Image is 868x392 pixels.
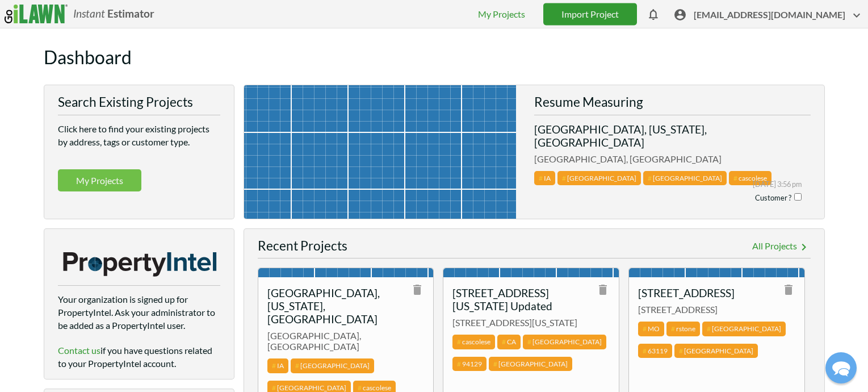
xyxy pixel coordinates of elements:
[702,322,786,336] span: [GEOGRAPHIC_DATA]
[267,330,425,352] span: [GEOGRAPHIC_DATA], [GEOGRAPHIC_DATA]
[258,238,811,258] h2: Recent Projects
[58,293,220,332] p: Your organization is signed up for PropertyIntel. Ask your administrator to be added as a Propert...
[58,345,100,356] a: Contact us
[534,153,824,164] span: [GEOGRAPHIC_DATA], [GEOGRAPHIC_DATA]
[452,335,495,349] span: cascolese
[666,322,700,336] span: rstone
[543,3,637,25] a: Import Project
[478,9,525,19] a: My Projects
[752,240,811,254] a: All Projects
[638,322,664,336] span: MO
[629,268,804,377] a: [STREET_ADDRESS][STREET_ADDRESS]MOrstone[GEOGRAPHIC_DATA]63119[GEOGRAPHIC_DATA]
[497,335,521,349] span: CA
[58,247,220,286] img: logo_property_intel-2.svg
[452,286,569,312] h3: [STREET_ADDRESS][US_STATE] Updated
[782,283,795,297] i: delete
[267,358,288,373] span: IA
[638,304,795,315] span: [STREET_ADDRESS]
[5,5,68,23] img: logo_ilawn-fc6f26f1d8ad70084f1b6503d5cbc38ca19f1e498b32431160afa0085547e742.svg
[752,240,797,251] span: All Projects
[753,179,802,190] span: [DATE] 3:56 pm
[58,169,141,191] a: My Projects
[244,114,824,212] a: [GEOGRAPHIC_DATA], [US_STATE], [GEOGRAPHIC_DATA][GEOGRAPHIC_DATA], [GEOGRAPHIC_DATA]IA[GEOGRAPHIC...
[797,240,811,254] i: 
[643,171,727,185] span: [GEOGRAPHIC_DATA]
[673,9,687,22] i: 
[755,193,802,202] span: Customer ?
[58,94,220,115] h2: Search Existing Projects
[410,283,424,297] i: delete
[489,357,572,371] span: [GEOGRAPHIC_DATA]
[534,123,783,149] h3: [GEOGRAPHIC_DATA], [US_STATE], [GEOGRAPHIC_DATA]
[638,344,672,358] span: 63119
[638,286,754,299] h3: [STREET_ADDRESS]
[729,171,771,185] span: cascolese
[596,283,610,297] i: delete
[452,317,610,328] span: [STREET_ADDRESS][US_STATE]
[58,122,220,148] p: Click here to find your existing projects by address, tags or customer type.
[825,352,857,383] div: Chat widget toggle
[267,286,384,326] h3: [GEOGRAPHIC_DATA], [US_STATE], [GEOGRAPHIC_DATA]
[557,171,641,185] span: [GEOGRAPHIC_DATA]
[523,335,606,349] span: [GEOGRAPHIC_DATA]
[694,9,863,26] span: [EMAIL_ADDRESS][DOMAIN_NAME]
[44,47,825,73] h1: Dashboard
[291,358,374,373] span: [GEOGRAPHIC_DATA]
[674,344,758,358] span: [GEOGRAPHIC_DATA]
[443,268,619,390] a: [STREET_ADDRESS][US_STATE] Updated[STREET_ADDRESS][US_STATE]cascoleseCA[GEOGRAPHIC_DATA]94129[GEO...
[58,345,212,369] span: if you have questions related to your PropertyIntel account.
[73,7,105,20] i: Instant
[452,357,487,371] span: 94129
[534,94,811,115] h2: Resume Measuring
[534,171,555,185] span: IA
[107,7,154,20] b: Estimator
